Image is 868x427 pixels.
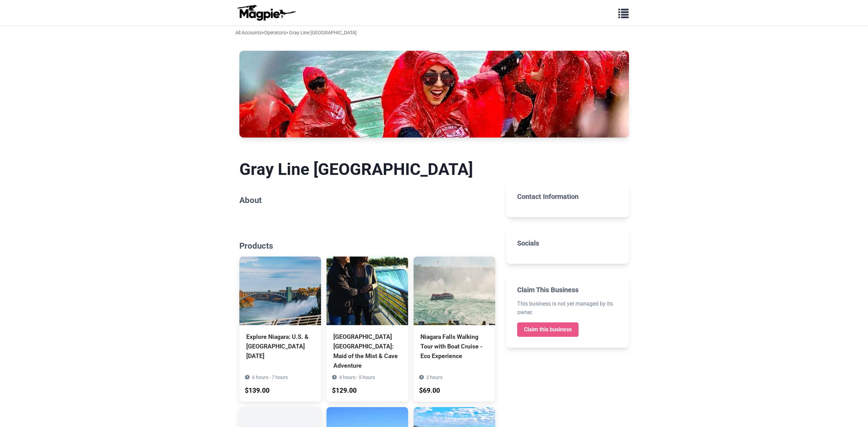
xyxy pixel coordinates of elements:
[517,286,618,294] h2: Claim This Business
[517,322,579,337] a: Claim this business
[517,192,618,201] h2: Contact Information
[239,51,629,137] img: Gray Line Niagara Falls
[419,386,440,396] div: $69.00
[245,386,270,396] div: $139.00
[332,386,357,396] div: $129.00
[414,257,495,392] a: Niagara Falls Walking Tour with Boat Cruise -Eco Experience 2 hours $69.00
[252,375,288,380] span: 6 hours - 7 hours
[246,332,314,361] div: Explore Niagara: U.S. & [GEOGRAPHIC_DATA] [DATE]
[414,257,495,325] img: Niagara Falls Walking Tour with Boat Cruise -Eco Experience
[264,30,286,35] a: Operators
[235,29,357,36] div: > > Gray Line [GEOGRAPHIC_DATA]
[426,375,442,380] span: 2 hours
[239,257,321,392] a: Explore Niagara: U.S. & [GEOGRAPHIC_DATA] [DATE] 6 hours - 7 hours $139.00
[420,332,488,361] div: Niagara Falls Walking Tour with Boat Cruise -Eco Experience
[239,241,496,251] h2: Products
[517,299,618,317] p: This business is not yet managed by its owner.
[517,239,618,247] h2: Socials
[235,4,297,21] img: logo-ab69f6fb50320c5b225c76a69d11143b.png
[239,257,321,325] img: Explore Niagara: U.S. & Canadian Falls in One Day
[239,195,496,205] h2: About
[326,257,408,402] a: [GEOGRAPHIC_DATA] [GEOGRAPHIC_DATA]: Maid of the Mist & Cave Adventure 4 hours - 5 hours $129.00
[235,30,262,35] a: All Accounts
[326,257,408,325] img: Niagara Falls USA: Maid of the Mist & Cave Adventure
[333,332,401,371] div: [GEOGRAPHIC_DATA] [GEOGRAPHIC_DATA]: Maid of the Mist & Cave Adventure
[239,159,496,179] h1: Gray Line [GEOGRAPHIC_DATA]
[339,375,375,380] span: 4 hours - 5 hours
